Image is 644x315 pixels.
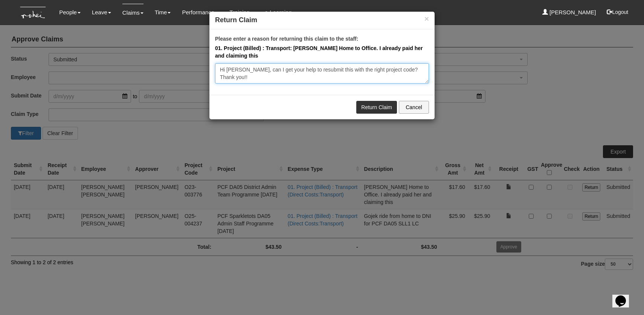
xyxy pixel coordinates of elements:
[215,35,358,43] label: Please enter a reason for returning this claim to the staff:
[612,285,636,307] iframe: chat widget
[356,101,397,114] a: Return Claim
[424,15,429,23] button: ×
[215,15,429,25] h4: Return Claim
[399,101,429,114] button: Cancel
[215,45,423,59] strong: 01. Project (Billed) : Transport: [PERSON_NAME] Home to Office. I already paid her and claiming this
